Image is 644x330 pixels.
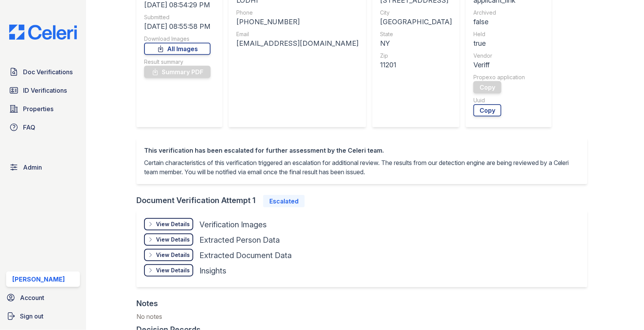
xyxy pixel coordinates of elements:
a: Sign out [3,308,83,324]
div: [PHONE_NUMBER] [236,17,359,27]
div: Zip [380,52,452,60]
div: Veriff [473,60,526,70]
div: [DATE] 08:55:58 PM [144,21,211,32]
span: Properties [23,104,53,113]
div: true [473,38,526,49]
div: Phone [236,9,359,17]
div: Extracted Document Data [199,250,292,261]
div: Result summary [144,58,211,66]
div: Document Verification Attempt 1 [136,195,594,207]
p: Certain characteristics of this verification triggered an escalation for additional review. The r... [144,158,580,177]
div: Uuid [473,97,526,104]
a: Account [3,290,83,305]
div: false [473,17,526,27]
span: Account [20,293,44,302]
div: Extracted Person Data [199,235,280,245]
a: All Images [144,43,211,55]
a: FAQ [6,120,80,135]
div: Escalated [263,195,305,207]
div: NY [380,38,452,49]
span: Sign out [20,312,43,321]
span: FAQ [23,123,35,132]
div: Download Images [144,35,211,43]
div: Verification Images [199,219,267,230]
div: This verification has been escalated for further assessment by the Celeri team. [144,146,580,155]
a: ID Verifications [6,83,80,98]
a: Copy [473,104,501,117]
div: City [380,9,452,17]
div: Held [473,30,526,38]
div: [GEOGRAPHIC_DATA] [380,17,452,27]
a: Doc Verifications [6,64,80,80]
div: State [380,30,452,38]
div: Submitted [144,13,211,21]
div: View Details [156,236,190,243]
div: [EMAIL_ADDRESS][DOMAIN_NAME] [236,38,359,49]
div: Vendor [473,52,526,60]
div: View Details [156,251,190,259]
div: Insights [199,265,226,276]
span: Doc Verifications [23,67,73,77]
div: No notes [136,312,594,324]
span: Admin [23,163,42,172]
div: View Details [156,220,190,228]
div: Propexo application [473,73,526,81]
div: 11201 [380,60,452,70]
a: Admin [6,160,80,175]
div: [PERSON_NAME] [12,275,65,284]
div: Notes [136,298,158,309]
div: Archived [473,9,526,17]
span: ID Verifications [23,86,67,95]
a: Properties [6,101,80,117]
img: CE_Logo_Blue-a8612792a0a2168367f1c8372b55b34899dd931a85d93a1a3d3e32e68fde9ad4.png [3,25,83,40]
div: View Details [156,267,190,274]
div: Email [236,30,359,38]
